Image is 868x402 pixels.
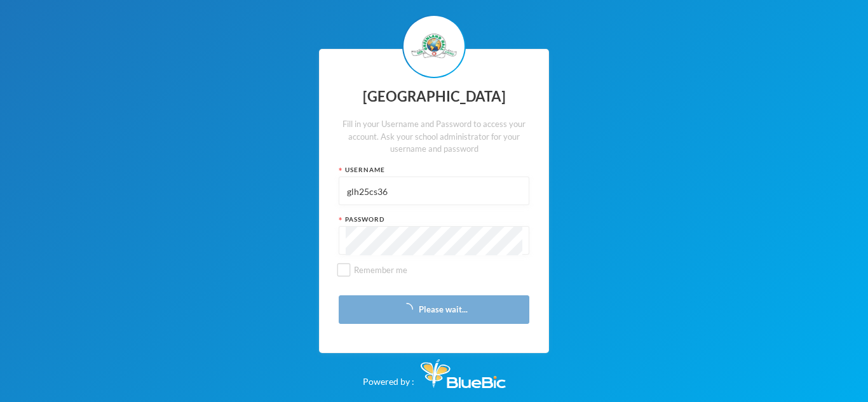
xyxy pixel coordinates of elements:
i: icon: loading [400,303,413,316]
div: Username [339,165,529,175]
div: Powered by : [363,353,506,388]
div: Fill in your Username and Password to access your account. Ask your school administrator for your... [339,118,529,156]
img: Bluebic [421,359,506,388]
div: Password [339,215,529,224]
span: Remember me [349,265,412,275]
div: [GEOGRAPHIC_DATA] [339,84,529,109]
button: Please wait... [339,295,529,324]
